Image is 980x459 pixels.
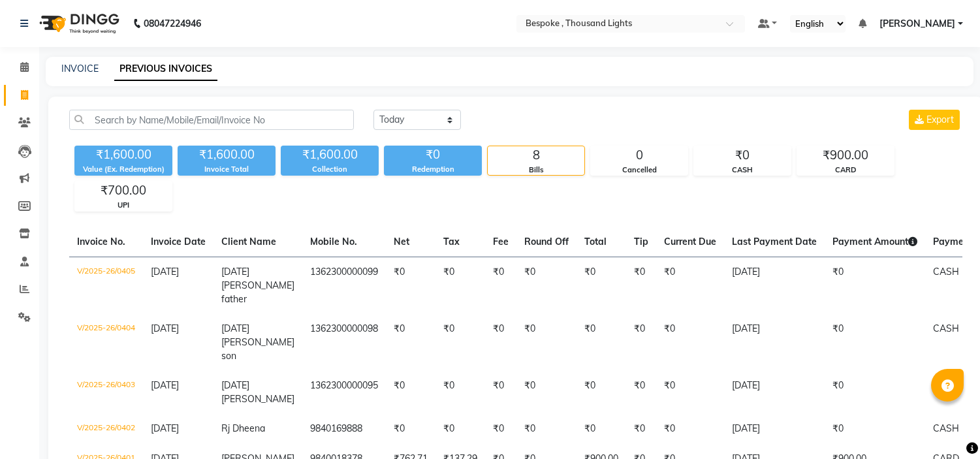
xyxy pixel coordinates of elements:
span: [PERSON_NAME] [879,17,955,31]
span: Round Off [524,236,569,247]
td: ₹0 [516,314,577,371]
td: ₹0 [626,257,656,314]
td: [DATE] [724,314,825,371]
span: Invoice No. [77,236,125,247]
td: ₹0 [485,371,516,414]
td: ₹0 [485,414,516,444]
span: [DATE][PERSON_NAME] son [221,323,294,362]
span: Rj Dheena [221,422,265,434]
td: ₹0 [485,257,516,314]
span: Fee [493,236,509,247]
span: Total [584,236,607,247]
td: ₹0 [626,414,656,444]
td: ₹0 [656,257,724,314]
iframe: chat widget [925,407,967,446]
a: INVOICE [61,63,99,74]
td: ₹0 [386,257,435,314]
div: Value (Ex. Redemption) [74,164,172,175]
span: Payment Amount [832,236,917,247]
div: Bills [488,165,584,176]
button: Export [909,110,960,130]
div: ₹1,600.00 [281,146,379,164]
td: V/2025-26/0403 [69,371,143,414]
td: ₹0 [435,257,485,314]
div: CASH [694,165,791,176]
td: 9840169888 [302,414,386,444]
td: ₹0 [516,371,577,414]
span: [DATE][PERSON_NAME] father [221,266,294,305]
span: [DATE][PERSON_NAME] [221,379,294,405]
td: 1362300000099 [302,257,386,314]
td: ₹0 [825,314,925,371]
td: ₹0 [656,414,724,444]
td: ₹0 [656,371,724,414]
td: ₹0 [435,314,485,371]
span: [DATE] [151,379,179,391]
td: ₹0 [386,314,435,371]
td: ₹0 [626,371,656,414]
div: Redemption [384,164,482,175]
div: 0 [591,146,688,165]
div: CARD [797,165,894,176]
td: ₹0 [485,314,516,371]
span: Client Name [221,236,276,247]
span: CASH [933,323,959,334]
td: [DATE] [724,257,825,314]
td: [DATE] [724,414,825,444]
td: [DATE] [724,371,825,414]
span: [DATE] [151,422,179,434]
span: Net [394,236,409,247]
td: ₹0 [825,371,925,414]
td: ₹0 [656,314,724,371]
span: Invoice Date [151,236,206,247]
td: ₹0 [516,414,577,444]
td: ₹0 [516,257,577,314]
div: UPI [75,200,172,211]
span: Mobile No. [310,236,357,247]
td: ₹0 [386,414,435,444]
span: Last Payment Date [732,236,817,247]
img: logo [33,5,123,42]
td: ₹0 [577,371,626,414]
div: Collection [281,164,379,175]
div: ₹0 [384,146,482,164]
td: ₹0 [435,414,485,444]
td: ₹0 [386,371,435,414]
div: ₹900.00 [797,146,894,165]
td: V/2025-26/0405 [69,257,143,314]
td: ₹0 [435,371,485,414]
span: [DATE] [151,323,179,334]
td: ₹0 [577,257,626,314]
td: ₹0 [577,314,626,371]
a: PREVIOUS INVOICES [114,57,217,81]
span: Tip [634,236,648,247]
div: Cancelled [591,165,688,176]
div: 8 [488,146,584,165]
span: Current Due [664,236,716,247]
div: ₹1,600.00 [74,146,172,164]
td: ₹0 [626,314,656,371]
td: 1362300000098 [302,314,386,371]
div: ₹1,600.00 [178,146,276,164]
input: Search by Name/Mobile/Email/Invoice No [69,110,354,130]
div: ₹0 [694,146,791,165]
b: 08047224946 [144,5,201,42]
td: ₹0 [825,414,925,444]
span: CASH [933,266,959,277]
td: V/2025-26/0404 [69,314,143,371]
td: ₹0 [577,414,626,444]
div: ₹700.00 [75,182,172,200]
td: ₹0 [825,257,925,314]
span: Export [926,114,954,125]
div: Invoice Total [178,164,276,175]
td: 1362300000095 [302,371,386,414]
span: Tax [443,236,460,247]
span: [DATE] [151,266,179,277]
td: V/2025-26/0402 [69,414,143,444]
